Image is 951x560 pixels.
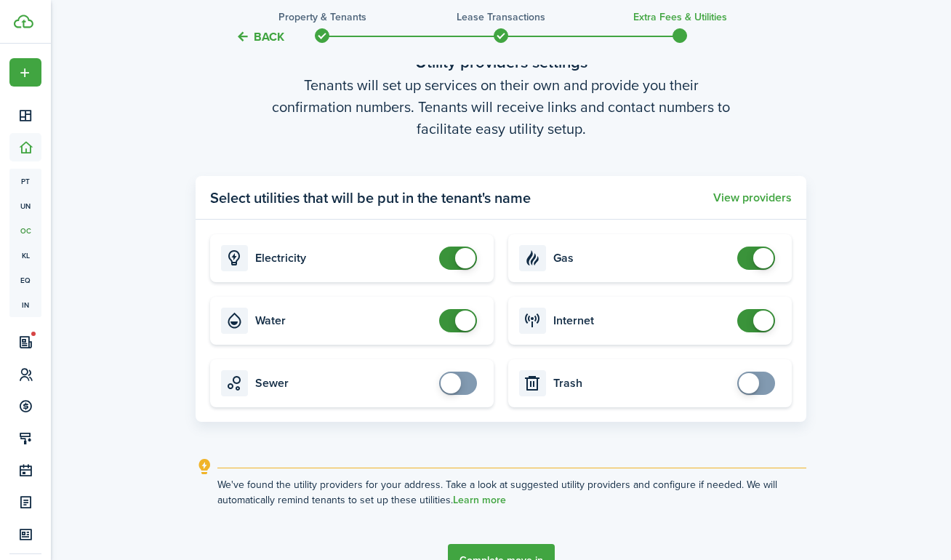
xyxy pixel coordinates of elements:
card-title: Gas [553,252,730,265]
a: Learn more [453,495,506,506]
a: kl [9,243,41,268]
explanation-description: We've found the utility providers for your address. Take a look at suggested utility providers an... [217,477,806,508]
h3: Extra fees & Utilities [633,9,727,25]
h3: Property & Tenants [278,9,366,25]
panel-main-title: Select utilities that will be put in the tenant's name [210,187,531,209]
i: outline [196,458,214,476]
a: un [9,193,41,218]
a: eq [9,268,41,292]
button: Open menu [9,58,41,87]
img: TenantCloud [14,15,33,28]
h3: Lease Transactions [457,9,545,25]
card-title: Water [255,314,432,327]
button: View providers [713,191,792,204]
card-title: Sewer [255,377,432,390]
a: in [9,292,41,317]
card-title: Electricity [255,252,432,265]
button: Back [236,29,284,44]
a: pt [9,169,41,193]
a: oc [9,218,41,243]
wizard-step-header-description: Tenants will set up services on their own and provide you their confirmation numbers. Tenants wil... [196,74,806,140]
card-title: Internet [553,314,730,327]
card-title: Trash [553,377,730,390]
